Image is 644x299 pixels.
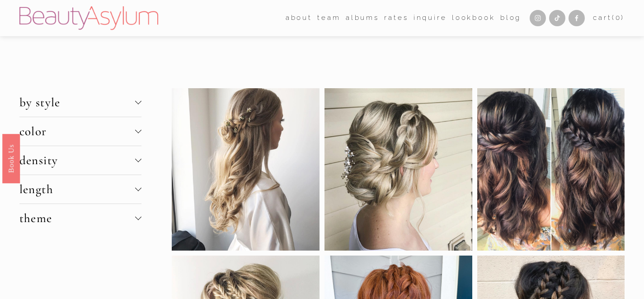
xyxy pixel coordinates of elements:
[384,11,408,25] a: Rates
[346,11,379,25] a: albums
[19,204,141,233] button: theme
[530,10,546,26] a: Instagram
[286,11,312,25] a: folder dropdown
[19,211,135,226] span: theme
[569,10,585,26] a: Facebook
[19,175,141,204] button: length
[19,117,141,146] button: color
[612,14,625,22] span: ( )
[19,146,141,175] button: density
[452,11,495,25] a: Lookbook
[414,11,447,25] a: Inquire
[286,12,312,24] span: about
[593,12,625,24] a: 0 items in cart
[19,153,135,168] span: density
[19,124,135,139] span: color
[549,10,565,26] a: TikTok
[317,11,340,25] a: folder dropdown
[317,12,340,24] span: team
[19,95,135,110] span: by style
[616,14,621,22] span: 0
[2,133,20,183] a: Book Us
[19,88,141,117] button: by style
[19,6,158,30] img: Beauty Asylum | Bridal Hair &amp; Makeup Charlotte &amp; Atlanta
[19,182,135,197] span: length
[500,11,521,25] a: Blog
